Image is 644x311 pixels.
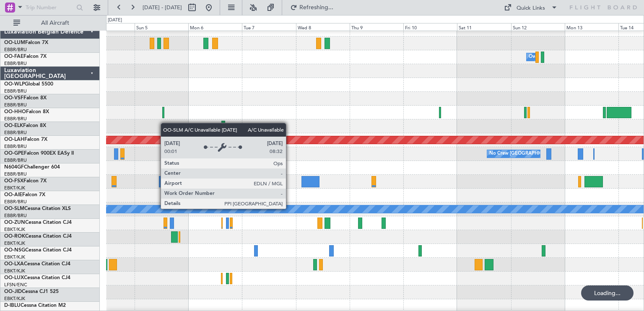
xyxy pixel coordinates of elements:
[4,151,74,156] a: OO-GPEFalcon 900EX EASy II
[4,275,24,280] span: OO-LUX
[4,192,45,197] a: OO-AIEFalcon 7X
[4,179,47,184] a: OO-FSXFalcon 7X
[4,275,70,280] a: OO-LUXCessna Citation CJ4
[4,192,22,197] span: OO-AIE
[4,137,24,142] span: OO-LAH
[4,123,46,128] a: OO-ELKFalcon 8X
[500,1,562,14] button: Quick Links
[4,40,48,45] a: OO-LUMFalcon 7X
[143,4,182,11] span: [DATE] - [DATE]
[4,254,25,260] a: EBKT/KJK
[135,23,188,31] div: Sun 5
[4,179,23,184] span: OO-FSX
[4,268,25,274] a: EBKT/KJK
[457,23,511,31] div: Sat 11
[4,282,27,288] a: LFSN/ENC
[4,143,27,150] a: EBBR/BRU
[4,206,24,211] span: OO-SLM
[4,130,27,136] a: EBBR/BRU
[4,54,47,59] a: OO-FAEFalcon 7X
[4,262,24,267] span: OO-LXA
[4,82,25,87] span: OO-WLP
[4,96,47,101] a: OO-VSFFalcon 8X
[4,123,23,128] span: OO-ELK
[4,171,27,177] a: EBBR/BRU
[4,220,72,225] a: OO-ZUNCessna Citation CJ4
[350,23,403,31] div: Thu 9
[4,248,72,253] a: OO-NSGCessna Citation CJ4
[299,5,334,10] span: Refreshing...
[4,289,22,294] span: OO-JID
[565,23,618,31] div: Mon 13
[4,234,72,239] a: OO-ROKCessna Citation CJ4
[4,289,59,294] a: OO-JIDCessna CJ1 525
[242,23,296,31] div: Tue 7
[4,226,25,233] a: EBKT/KJK
[4,303,66,308] a: D-IBLUCessna Citation M2
[296,23,350,31] div: Wed 8
[4,151,24,156] span: OO-GPE
[4,240,25,246] a: EBKT/KJK
[4,206,71,211] a: OO-SLMCessna Citation XLS
[188,23,242,31] div: Mon 6
[4,116,27,122] a: EBBR/BRU
[4,88,27,94] a: EBBR/BRU
[286,1,337,14] button: Refreshing...
[4,60,27,67] a: EBBR/BRU
[581,285,634,301] div: Loading...
[4,185,25,191] a: EBKT/KJK
[9,16,91,30] button: All Aircraft
[4,213,27,219] a: EBBR/BRU
[403,23,457,31] div: Fri 10
[4,199,27,205] a: EBBR/BRU
[4,54,23,59] span: OO-FAE
[4,96,23,101] span: OO-VSF
[22,20,88,26] span: All Aircraft
[4,234,25,239] span: OO-ROK
[108,17,122,24] div: [DATE]
[4,82,53,87] a: OO-WLPGlobal 5500
[4,157,27,163] a: EBBR/BRU
[529,51,586,63] div: Owner Melsbroek Air Base
[517,4,545,13] div: Quick Links
[511,23,565,31] div: Sun 12
[4,248,25,253] span: OO-NSG
[4,303,21,308] span: D-IBLU
[4,47,27,53] a: EBBR/BRU
[4,262,70,267] a: OO-LXACessna Citation CJ4
[4,102,27,108] a: EBBR/BRU
[4,165,24,170] span: N604GF
[489,148,630,160] div: No Crew [GEOGRAPHIC_DATA] ([GEOGRAPHIC_DATA] National)
[26,1,74,14] input: Trip Number
[4,137,47,142] a: OO-LAHFalcon 7X
[4,109,26,114] span: OO-HHO
[4,109,49,114] a: OO-HHOFalcon 8X
[4,220,25,225] span: OO-ZUN
[81,23,135,31] div: Sat 4
[4,295,25,302] a: EBKT/KJK
[4,40,25,45] span: OO-LUM
[4,165,60,170] a: N604GFChallenger 604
